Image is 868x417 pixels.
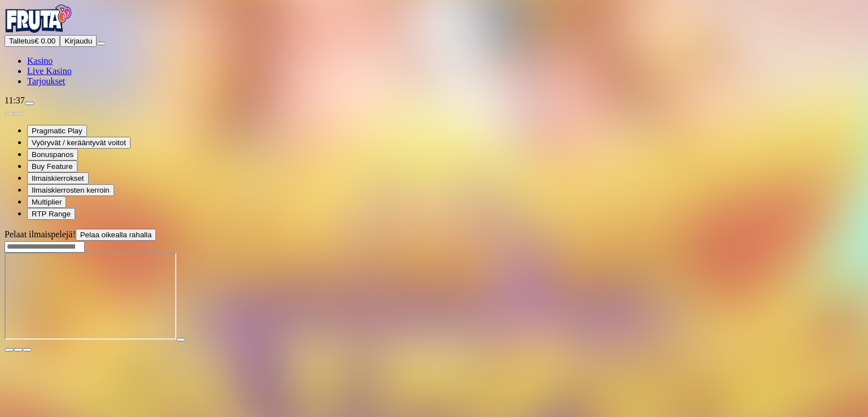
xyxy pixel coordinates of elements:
div: Pelaat ilmaispelejä! [5,229,863,241]
button: Vyöryvät / kerääntyvät voitot [27,137,131,149]
span: RTP Range [32,210,71,218]
button: close icon [5,348,14,351]
button: Buy Feature [27,160,77,172]
button: live-chat [25,102,34,105]
img: Fruta [5,5,72,33]
button: Kirjaudu [60,35,97,47]
button: menu [97,42,106,45]
button: Ilmaiskierrosten kerroin [27,184,114,196]
span: Multiplier [32,198,62,206]
button: RTP Range [27,208,75,220]
span: Pelaa oikealla rahalla [80,231,152,239]
span: Talletus [9,37,34,45]
button: Bonuspanos [27,149,78,160]
span: Vyöryvät / kerääntyvät voitot [32,138,126,147]
iframe: Gates of Olympus Super Scatter [5,253,176,340]
span: Buy Feature [32,162,73,171]
button: next slide [14,112,23,115]
span: Bonuspanos [32,150,73,159]
span: 11:37 [5,95,25,105]
button: chevron-down icon [14,348,23,351]
span: Ilmaiskierrokset [32,174,84,183]
input: Search [5,241,85,253]
button: fullscreen icon [23,348,32,351]
a: Fruta [5,25,72,34]
button: Talletusplus icon€ 0.00 [5,35,60,47]
a: Live Kasino [27,66,72,76]
button: Pelaa oikealla rahalla [76,229,157,241]
button: prev slide [5,112,14,115]
span: Ilmaiskierrosten kerroin [32,186,110,194]
nav: Primary [5,5,863,86]
button: Multiplier [27,196,66,208]
a: Kasino [27,56,53,66]
button: Ilmaiskierrokset [27,172,89,184]
span: Pragmatic Play [32,127,83,135]
button: Pragmatic Play [27,125,87,137]
a: Tarjoukset [27,76,65,86]
span: Kirjaudu [64,37,92,45]
button: play icon [176,338,185,341]
span: € 0.00 [34,37,55,45]
nav: Main menu [5,56,863,86]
